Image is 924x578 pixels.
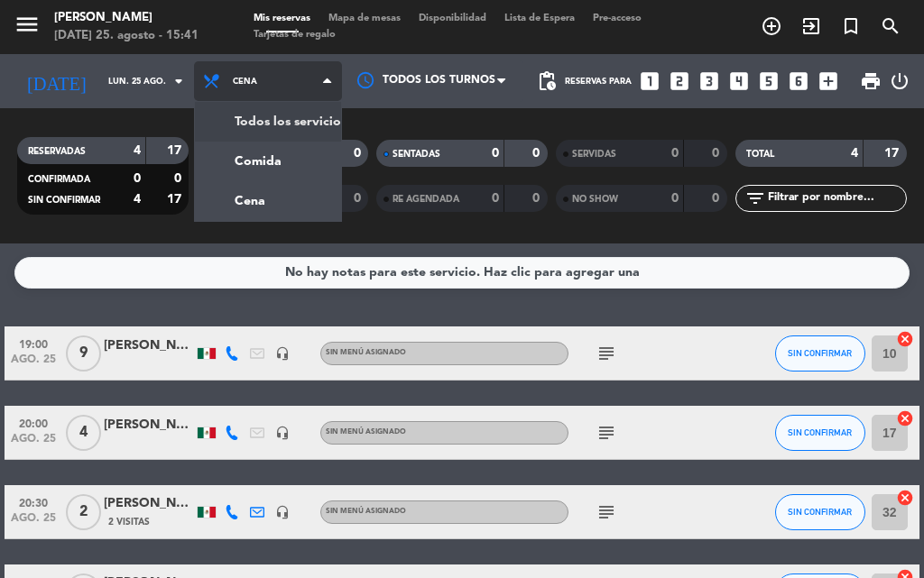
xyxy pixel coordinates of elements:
strong: 0 [671,192,679,205]
span: SIN CONFIRMAR [28,196,100,205]
span: Lista de Espera [495,14,584,23]
span: 2 Visitas [108,515,150,529]
strong: 0 [354,192,365,205]
i: filter_list [744,188,766,209]
span: 2 [66,494,101,530]
i: subject [596,422,617,444]
i: looks_3 [698,69,721,93]
span: ago. 25 [11,353,56,374]
span: ago. 25 [11,433,56,454]
span: NO SHOW [572,195,618,204]
div: [PERSON_NAME] [104,415,194,436]
div: No hay notas para este servicio. Haz clic para agregar una [285,262,640,283]
span: print [860,70,882,92]
input: Filtrar por nombre... [766,188,906,208]
div: [PERSON_NAME][DEMOGRAPHIC_DATA] [104,335,194,356]
strong: 17 [167,144,185,157]
div: LOG OUT [889,54,910,108]
a: Todos los servicios [195,102,341,142]
span: RE AGENDADA [393,195,459,204]
span: Sin menú asignado [326,349,406,356]
i: subject [596,343,617,364]
i: looks_two [668,69,691,93]
strong: 4 [134,144,141,157]
span: Reservas para [565,77,632,87]
span: RESERVADAS [28,147,86,156]
span: Mapa de mesas [319,14,410,23]
span: pending_actions [536,70,558,92]
i: power_settings_new [889,70,910,92]
button: SIN CONFIRMAR [775,494,865,530]
span: RESERVAR MESA [752,11,791,41]
i: add_circle_outline [761,15,782,37]
strong: 0 [134,172,141,185]
i: headset_mic [275,426,290,440]
a: Comida [195,142,341,181]
span: Sin menú asignado [326,508,406,515]
i: arrow_drop_down [168,70,189,92]
i: looks_one [638,69,661,93]
i: looks_4 [727,69,751,93]
strong: 17 [884,147,902,160]
span: 4 [66,415,101,451]
span: 20:30 [11,491,56,512]
strong: 0 [532,147,543,160]
i: turned_in_not [840,15,862,37]
strong: 0 [174,172,185,185]
strong: 4 [134,193,141,206]
span: 9 [66,335,101,372]
button: SIN CONFIRMAR [775,415,865,451]
div: [PERSON_NAME] [104,493,194,514]
span: Mis reservas [245,14,319,23]
strong: 4 [851,147,858,160]
span: 19:00 [11,333,56,353]
i: headset_mic [275,346,290,361]
strong: 0 [492,147,499,160]
span: ago. 25 [11,512,56,533]
span: CONFIRMADA [28,175,90,184]
strong: 0 [354,147,365,160]
span: SIN CONFIRMAR [788,427,852,437]
i: subject [596,501,617,523]
span: Reserva especial [831,11,871,41]
span: Sin menú asignado [326,428,406,436]
i: looks_5 [757,69,781,93]
span: SENTADAS [393,150,440,159]
span: SIN CONFIRMAR [788,348,852,358]
div: [PERSON_NAME] [54,9,199,27]
a: Cena [195,181,341,221]
i: cancel [896,489,914,507]
span: SERVIDAS [572,150,616,159]
i: [DATE] [14,63,99,99]
strong: 0 [492,192,499,205]
i: exit_to_app [800,15,822,37]
strong: 0 [712,192,723,205]
i: looks_6 [787,69,810,93]
span: Disponibilidad [410,14,495,23]
span: SIN CONFIRMAR [788,507,852,517]
i: headset_mic [275,505,290,519]
strong: 17 [167,193,185,206]
i: add_box [817,69,840,93]
span: Pre-acceso [584,14,651,23]
button: SIN CONFIRMAR [775,335,865,372]
span: Cena [233,77,257,87]
i: cancel [896,330,914,348]
span: WALK IN [791,11,831,41]
strong: 0 [712,147,723,160]
strong: 0 [532,192,543,205]
span: 20:00 [11,412,56,433]
i: search [880,15,901,37]
button: menu [14,11,41,44]
span: BUSCAR [871,11,910,41]
i: menu [14,11,41,38]
span: Tarjetas de regalo [245,30,345,40]
div: [DATE] 25. agosto - 15:41 [54,27,199,45]
strong: 0 [671,147,679,160]
i: cancel [896,409,914,427]
span: TOTAL [746,150,774,159]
